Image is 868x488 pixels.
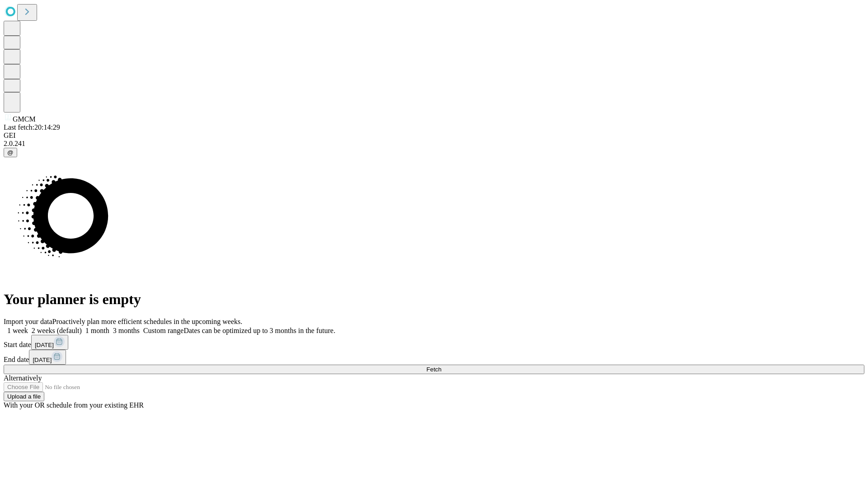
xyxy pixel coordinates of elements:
[143,327,184,334] span: Custom range
[4,374,42,382] span: Alternatively
[113,327,140,334] span: 3 months
[32,327,82,334] span: 2 weeks (default)
[4,392,44,401] button: Upload a file
[52,318,242,325] span: Proactively plan more efficient schedules in the upcoming weeks.
[4,140,864,148] div: 2.0.241
[13,115,36,123] span: GMCM
[4,335,864,350] div: Start date
[7,327,28,334] span: 1 week
[4,291,864,308] h1: Your planner is empty
[35,342,54,348] span: [DATE]
[184,327,335,334] span: Dates can be optimized up to 3 months in the future.
[4,131,864,140] div: GEI
[29,350,66,365] button: [DATE]
[4,365,864,374] button: Fetch
[85,327,109,334] span: 1 month
[4,123,60,131] span: Last fetch: 20:14:29
[31,335,68,350] button: [DATE]
[7,149,14,156] span: @
[4,350,864,365] div: End date
[426,366,441,373] span: Fetch
[4,401,144,409] span: With your OR schedule from your existing EHR
[4,318,52,325] span: Import your data
[33,357,52,363] span: [DATE]
[4,148,17,157] button: @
